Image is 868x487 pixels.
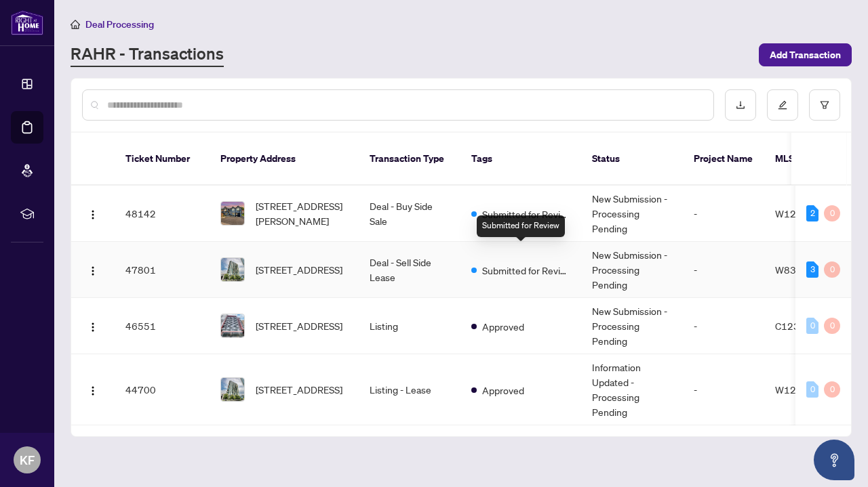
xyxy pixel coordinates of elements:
td: New Submission - Processing Pending [581,186,683,242]
button: Logo [82,315,104,337]
img: Logo [87,385,98,396]
span: W12288981 [775,383,833,396]
div: 0 [806,318,818,334]
span: C12312026 [775,320,830,332]
div: 0 [824,261,840,278]
th: Tags [460,133,581,186]
span: download [736,100,745,110]
a: RAHR - Transactions [71,43,224,67]
span: [STREET_ADDRESS] [256,318,342,333]
img: Logo [87,266,98,276]
td: 47801 [115,242,210,298]
span: Submitted for Review [482,207,570,221]
button: Open asap [814,440,854,480]
button: filter [809,89,840,121]
td: Listing [359,298,460,354]
td: New Submission - Processing Pending [581,298,683,354]
td: 48142 [115,186,210,242]
button: download [725,89,756,121]
th: Transaction Type [359,133,460,186]
span: [STREET_ADDRESS] [256,382,342,397]
th: Project Name [683,133,764,186]
td: - [683,186,764,242]
th: Ticket Number [115,133,210,186]
span: W12023377 [775,207,833,219]
td: Information Updated - Processing Pending [581,354,683,425]
td: 44700 [115,354,210,425]
div: Submitted for Review [477,215,565,237]
th: Status [581,133,683,186]
button: Logo [82,379,104,400]
div: 2 [806,205,818,221]
div: 0 [824,381,840,398]
td: Deal - Sell Side Lease [359,242,460,298]
td: New Submission - Processing Pending [581,242,683,298]
td: Listing - Lease [359,354,460,425]
button: Logo [82,203,104,224]
img: logo [11,10,43,35]
img: thumbnail-img [221,202,244,225]
img: Logo [87,322,98,333]
td: 46551 [115,298,210,354]
span: filter [820,100,829,110]
button: Logo [82,259,104,280]
td: - [683,242,764,298]
td: - [683,298,764,354]
button: Add Transaction [759,43,852,66]
div: 3 [806,261,818,278]
span: home [71,20,80,29]
td: - [683,354,764,425]
span: W8362870 [775,263,827,276]
td: Deal - Buy Side Sale [359,186,460,242]
span: Add Transaction [770,44,841,66]
div: 0 [824,318,840,334]
span: [STREET_ADDRESS][PERSON_NAME] [256,198,348,228]
th: Property Address [210,133,359,186]
img: Logo [87,209,98,220]
span: Approved [482,319,524,334]
div: 0 [824,205,840,221]
span: Deal Processing [85,18,154,30]
img: thumbnail-img [221,258,244,281]
span: [STREET_ADDRESS] [256,262,342,277]
span: Approved [482,383,524,398]
div: 0 [806,381,818,398]
span: edit [778,100,787,110]
th: MLS # [764,133,846,186]
button: edit [767,89,798,121]
span: KF [20,450,35,469]
img: thumbnail-img [221,314,244,337]
span: Submitted for Review [482,263,570,278]
img: thumbnail-img [221,378,244,401]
